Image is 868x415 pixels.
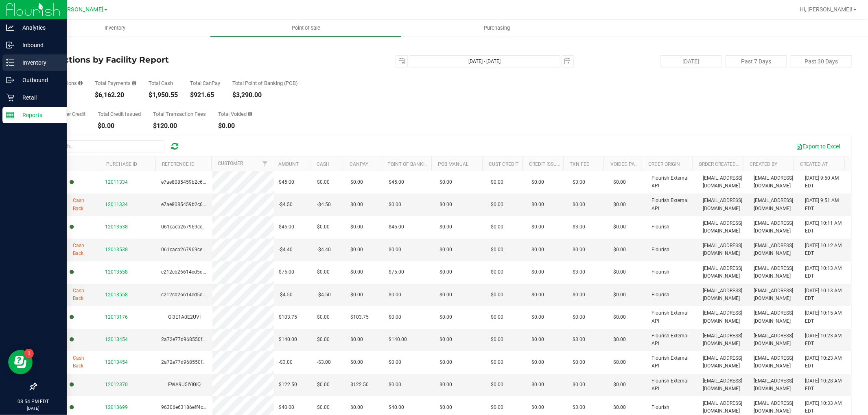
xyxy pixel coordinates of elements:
[317,201,331,209] span: -$4.50
[805,377,846,393] span: [DATE] 10:28 AM EDT
[491,201,503,209] span: $0.00
[389,246,401,254] span: $0.00
[703,219,744,235] span: [EMAIL_ADDRESS][DOMAIN_NAME]
[6,76,14,84] inline-svg: Outbound
[699,161,743,167] a: Order Created By
[232,92,298,98] div: $3,290.00
[754,309,796,325] span: [EMAIL_ADDRESS][DOMAIN_NAME]
[78,80,83,86] i: Count of all successful payment transactions, possibly including voids, refunds, and cash-back fr...
[279,404,294,411] span: $40.00
[14,93,63,102] p: Retail
[14,23,63,33] p: Analytics
[6,93,14,102] inline-svg: Retail
[73,354,95,370] span: Cash Back
[258,157,272,171] a: Filter
[94,24,136,32] span: Inventory
[531,404,544,411] span: $0.00
[703,197,744,212] span: [EMAIL_ADDRESS][DOMAIN_NAME]
[132,80,136,86] i: Sum of all successful, non-voided payment transaction amounts, excluding tips and transaction fees.
[106,161,137,167] a: Purchase ID
[439,381,452,389] span: $0.00
[489,161,518,167] a: Cust Credit
[491,246,503,254] span: $0.00
[754,219,796,235] span: [EMAIL_ADDRESS][DOMAIN_NAME]
[105,269,128,275] span: 12013558
[652,377,693,393] span: Flourish External API
[389,381,401,389] span: $0.00
[531,178,544,186] span: $0.00
[105,314,128,320] span: 12013176
[24,349,34,359] iframe: Resource center unread badge
[105,382,128,387] span: 12012370
[805,174,846,190] span: [DATE] 9:50 AM EDT
[648,161,680,167] a: Order Origin
[703,354,744,370] span: [EMAIL_ADDRESS][DOMAIN_NAME]
[652,332,693,348] span: Flourish External API
[387,161,445,167] a: Point of Banking (POB)
[279,359,293,366] span: -$3.00
[350,404,363,411] span: $0.00
[805,354,846,370] span: [DATE] 10:23 AM EDT
[805,265,846,280] span: [DATE] 10:13 AM EDT
[95,80,136,86] div: Total Payments
[350,313,369,321] span: $103.75
[805,332,846,348] span: [DATE] 10:23 AM EDT
[389,201,401,209] span: $0.00
[439,268,452,276] span: $0.00
[317,291,331,299] span: -$4.50
[573,313,585,321] span: $0.00
[317,178,330,186] span: $0.00
[573,246,585,254] span: $0.00
[754,377,796,393] span: [EMAIL_ADDRESS][DOMAIN_NAME]
[153,111,206,117] div: Total Transaction Fees
[149,92,178,98] div: $1,950.55
[317,336,330,343] span: $0.00
[529,161,563,167] a: Credit Issued
[439,291,452,299] span: $0.00
[491,313,503,321] span: $0.00
[703,287,744,302] span: [EMAIL_ADDRESS][DOMAIN_NAME]
[652,268,670,276] span: Flourish
[350,223,363,231] span: $0.00
[317,381,330,389] span: $0.00
[703,265,744,280] span: [EMAIL_ADDRESS][DOMAIN_NAME]
[573,381,585,389] span: $0.00
[161,202,248,207] span: e7ae8085459b2c62613a91493f4ef6bd
[279,313,297,321] span: $103.75
[73,197,95,212] span: Cash Back
[232,80,298,86] div: Total Point of Banking (POB)
[279,178,294,186] span: $45.00
[317,359,331,366] span: -$3.00
[149,80,178,86] div: Total Cash
[317,223,330,231] span: $0.00
[703,377,744,393] span: [EMAIL_ADDRESS][DOMAIN_NAME]
[613,268,626,276] span: $0.00
[800,161,828,167] a: Created At
[805,287,846,302] span: [DATE] 10:13 AM EDT
[573,359,585,366] span: $0.00
[703,309,744,325] span: [EMAIL_ADDRESS][DOMAIN_NAME]
[613,246,626,254] span: $0.00
[531,291,544,299] span: $0.00
[805,219,846,235] span: [DATE] 10:11 AM EDT
[652,354,693,370] span: Flourish External API
[754,354,796,370] span: [EMAIL_ADDRESS][DOMAIN_NAME]
[791,55,852,67] button: Past 30 Days
[6,41,14,49] inline-svg: Inbound
[573,268,585,276] span: $3.00
[98,123,141,129] div: $0.00
[6,59,14,67] inline-svg: Inventory
[613,291,626,299] span: $0.00
[613,359,626,366] span: $0.00
[105,202,128,207] span: 12011334
[317,404,330,411] span: $0.00
[703,242,744,257] span: [EMAIL_ADDRESS][DOMAIN_NAME]
[613,313,626,321] span: $0.00
[105,292,128,298] span: 12013558
[652,291,670,299] span: Flourish
[562,56,573,67] span: select
[8,350,33,374] iframe: Resource center
[652,197,693,212] span: Flourish External API
[210,20,401,37] a: Point of Sale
